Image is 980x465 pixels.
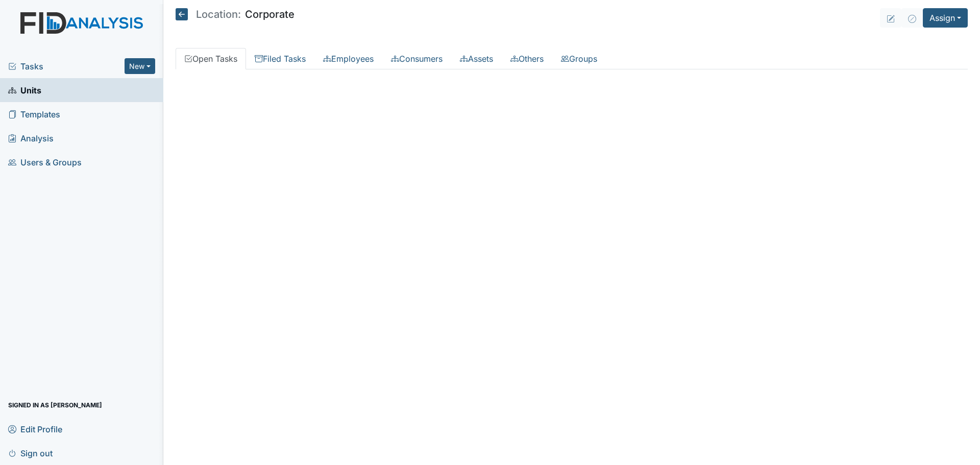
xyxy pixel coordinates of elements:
span: Signed in as [PERSON_NAME] [8,397,102,413]
a: Groups [552,48,606,69]
span: Users & Groups [8,154,82,170]
a: Open Tasks [176,48,246,69]
a: Consumers [382,48,451,69]
span: Location: [196,9,241,19]
a: Assets [451,48,502,69]
span: Sign out [8,445,53,461]
a: Others [502,48,552,69]
a: Tasks [8,60,125,72]
span: Units [8,82,41,98]
span: Edit Profile [8,421,62,437]
span: Analysis [8,130,54,146]
button: Assign [923,8,968,28]
a: Filed Tasks [246,48,314,69]
button: New [125,58,155,74]
a: Employees [314,48,382,69]
h5: Corporate [176,8,295,20]
span: Templates [8,106,60,122]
